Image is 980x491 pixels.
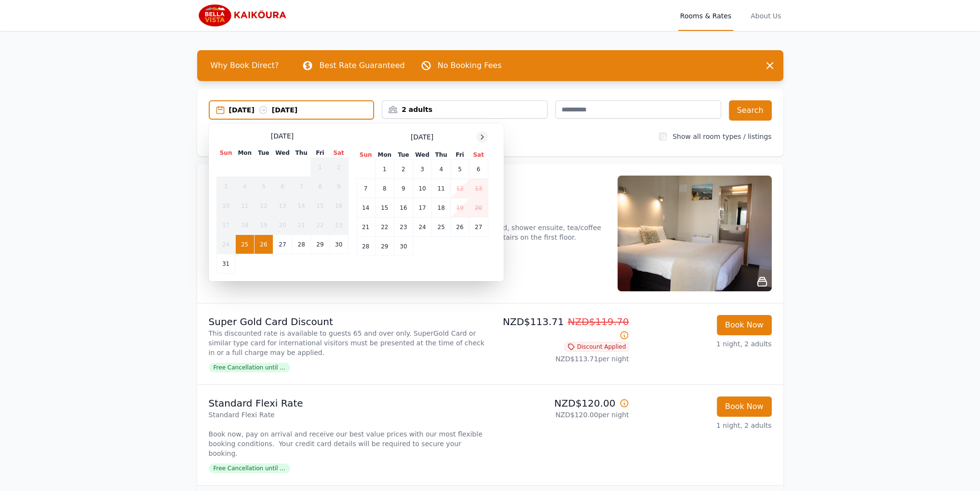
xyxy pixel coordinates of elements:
[329,149,348,158] th: Sat
[356,150,375,160] th: Sun
[394,237,413,256] td: 30
[451,150,469,160] th: Fri
[254,235,273,254] td: 26
[394,179,413,198] td: 9
[451,218,469,237] td: 26
[311,158,329,177] td: 1
[382,105,547,114] div: 2 adults
[394,160,413,179] td: 2
[254,196,273,216] td: 12
[717,315,772,335] button: Book Now
[375,237,394,256] td: 29
[469,160,488,179] td: 6
[413,160,431,179] td: 3
[209,363,290,372] span: Free Cancellation until ...
[451,160,469,179] td: 5
[438,60,502,71] p: No Booking Fees
[209,396,486,410] p: Standard Flexi Rate
[375,150,394,160] th: Mon
[494,410,629,420] p: NZD$120.00 per night
[311,177,329,196] td: 8
[197,4,290,27] img: Bella Vista Kaikoura
[292,216,311,235] td: 21
[672,133,771,140] label: Show all room types / listings
[494,315,629,342] p: NZD$113.71
[311,149,329,158] th: Fri
[413,218,431,237] td: 24
[235,149,254,158] th: Mon
[311,196,329,216] td: 15
[311,235,329,254] td: 29
[273,177,292,196] td: 6
[235,177,254,196] td: 4
[254,149,273,158] th: Tue
[209,464,290,473] span: Free Cancellation until ...
[356,218,375,237] td: 21
[637,339,772,349] p: 1 night, 2 adults
[271,131,294,141] span: [DATE]
[329,177,348,196] td: 9
[494,396,629,410] p: NZD$120.00
[273,196,292,216] td: 13
[235,196,254,216] td: 11
[292,196,311,216] td: 14
[329,235,348,254] td: 30
[451,198,469,218] td: 19
[209,315,486,328] p: Super Gold Card Discount
[229,105,374,115] div: [DATE] [DATE]
[311,216,329,235] td: 22
[216,216,235,235] td: 17
[375,160,394,179] td: 1
[216,254,235,273] td: 31
[292,149,311,158] th: Thu
[329,196,348,216] td: 16
[329,158,348,177] td: 2
[469,218,488,237] td: 27
[729,100,772,121] button: Search
[273,235,292,254] td: 27
[273,149,292,158] th: Wed
[394,150,413,160] th: Tue
[216,177,235,196] td: 3
[469,179,488,198] td: 13
[356,237,375,256] td: 28
[254,216,273,235] td: 19
[494,354,629,364] p: NZD$113.71 per night
[564,342,629,352] span: Discount Applied
[413,150,431,160] th: Wed
[432,198,451,218] td: 18
[292,177,311,196] td: 7
[209,328,486,357] p: This discounted rate is available to guests 65 and over only. SuperGold Card or similar type card...
[216,196,235,216] td: 10
[469,150,488,160] th: Sat
[319,60,404,71] p: Best Rate Guaranteed
[394,218,413,237] td: 23
[292,235,311,254] td: 28
[432,160,451,179] td: 4
[209,410,486,458] p: Standard Flexi Rate Book now, pay on arrival and receive our best value prices with our most flex...
[375,198,394,218] td: 15
[432,179,451,198] td: 11
[356,179,375,198] td: 7
[273,216,292,235] td: 20
[216,149,235,158] th: Sun
[413,198,431,218] td: 17
[451,179,469,198] td: 12
[254,177,273,196] td: 5
[356,198,375,218] td: 14
[375,218,394,237] td: 22
[469,198,488,218] td: 20
[432,150,451,160] th: Thu
[637,421,772,430] p: 1 night, 2 adults
[413,179,431,198] td: 10
[394,198,413,218] td: 16
[568,316,629,327] span: NZD$119.70
[717,396,772,417] button: Book Now
[411,132,433,142] span: [DATE]
[329,216,348,235] td: 23
[235,216,254,235] td: 18
[216,235,235,254] td: 24
[432,218,451,237] td: 25
[375,179,394,198] td: 8
[203,56,287,75] span: Why Book Direct?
